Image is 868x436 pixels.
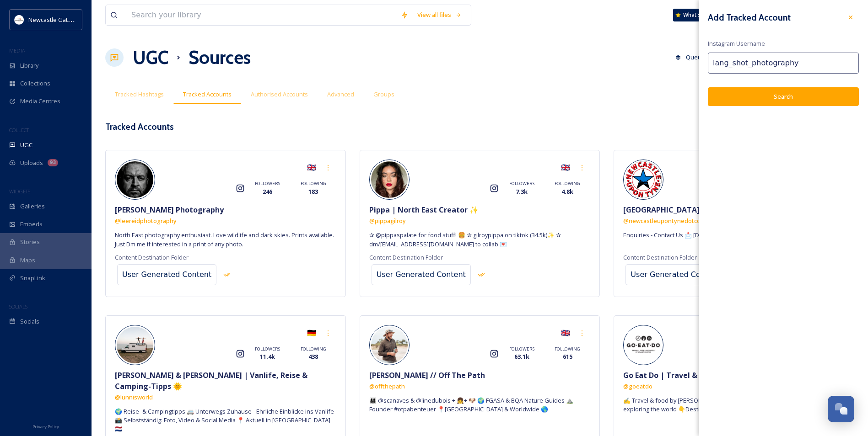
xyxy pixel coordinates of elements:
div: 🇬🇧 [303,160,320,176]
span: Galleries [20,202,45,211]
span: 183 [308,187,318,196]
span: Tracked Hashtags [115,90,164,99]
div: 93 [48,159,58,166]
span: 63.1k [514,352,529,361]
span: FOLLOWING [301,346,326,352]
span: @ lunnisworld [115,393,153,401]
span: ✰ @pippaspalate for food stuff! 🍔 ✰ gilroypippa on tiktok (34.5k)✨ ✰ dm/[EMAIL_ADDRESS][DOMAIN_NA... [369,231,591,248]
span: SnapLink [20,274,45,282]
button: Search [708,87,859,106]
button: Queued [671,48,713,66]
span: @ offthepath [369,382,405,390]
span: FOLLOWING [555,181,580,187]
img: 503078705_18508615717046104_8767626447393979879_n.jpg [371,161,408,198]
span: @ goeatdo [623,382,652,390]
span: @ newcastleupontynedotcom [623,217,706,225]
span: Library [20,61,38,70]
span: [PERSON_NAME] // Off The Path [369,370,485,381]
h3: Add Tracked Account [708,11,791,24]
span: MEDIA [9,47,25,54]
img: DqD9wEUd_400x400.jpg [15,15,24,24]
a: @pippagilroy [369,215,406,226]
span: Pippa | North East Creator ✨ [369,204,479,215]
div: 🇬🇧 [557,160,574,176]
span: Content Destination Folder [369,253,443,262]
span: 🌍 Reise- & Campingtipps 🚐 Unterwegs Zuhause - Ehrliche Einblicke ins Vanlife 📸 Selbstständig: Fot... [115,407,336,434]
span: Media Centres [20,97,60,106]
input: @london [708,53,859,74]
span: FOLLOWERS [255,181,280,187]
a: View all files [413,6,466,24]
span: @ pippagilroy [369,217,406,225]
span: Socials [20,317,39,326]
span: [PERSON_NAME] Photography [115,204,224,215]
span: Content Destination Folder [623,253,697,262]
span: COLLECT [9,127,29,133]
img: 509645679_18081087940835721_3608210321621689689_n.jpg [117,161,153,198]
div: User Generated Content [377,269,466,280]
span: 246 [263,187,272,196]
a: UGC [133,44,168,71]
div: 🇬🇧 [557,325,574,341]
span: [PERSON_NAME] & [PERSON_NAME] | Vanlife, Reise & Camping-Tipps 🌞 [115,370,336,392]
a: @leereidphotography [115,215,177,226]
a: What's New [673,9,719,21]
span: Embeds [20,220,43,229]
img: 14711963_924456184353834_3036984023680286720_a.jpg [625,327,662,363]
span: FOLLOWING [555,346,580,352]
img: 334822704_945454413484252_1833957916557846372_n.jpg [625,161,662,198]
span: Collections [20,79,50,88]
span: Instagram Username [708,39,765,48]
span: Content Destination Folder [115,253,189,262]
a: @offthepath [369,381,405,392]
span: FOLLOWERS [509,181,534,187]
h1: Sources [189,44,251,71]
span: 4.8k [561,187,573,196]
span: 7.3k [516,187,528,196]
span: WIDGETS [9,188,30,195]
span: Authorised Accounts [251,90,308,99]
span: Groups [373,90,394,99]
span: SOCIALS [9,303,27,310]
span: Tracked Accounts [183,90,232,99]
span: Newcastle Gateshead Initiative [28,15,113,24]
span: 615 [563,352,572,361]
span: Maps [20,256,35,265]
img: 483661092_960016272780739_8535134343051205329_n.jpg [117,327,153,363]
h3: Tracked Accounts [105,120,174,133]
span: 11.4k [260,352,275,361]
span: Enquiries - Contact Us 📩 [DOMAIN_NAME] [EMAIL_ADDRESS][DOMAIN_NAME] [623,231,834,239]
a: @goeatdo [623,381,652,392]
a: Queued [671,48,718,66]
span: @ leereidphotography [115,217,177,225]
input: Search your library [127,5,396,25]
span: 438 [308,352,318,361]
span: FOLLOWERS [509,346,534,352]
span: Privacy Policy [32,424,59,430]
span: Uploads [20,159,43,167]
span: ✍️ Travel & food by [PERSON_NAME] 🌎 Based in [GEOGRAPHIC_DATA] and exploring the world 👇Destinati... [623,396,845,414]
a: @newcastleupontynedotcom [623,215,706,226]
span: Go Eat Do | Travel & food [623,370,717,381]
span: 👨‍👩‍👧 @scanaves & @linedubois + 👧+ 🐶 🌍 FGASA & BQA Nature Guides ⛰️ Founder #otpabenteuer 📍[GEOGR... [369,396,591,414]
span: Stories [20,238,40,246]
div: User Generated Content [631,269,720,280]
a: @lunnisworld [115,392,153,403]
div: 🇩🇪 [303,325,320,341]
img: 322800085_1341209883344839_7658509013225772918_n.jpg [371,327,408,363]
a: Privacy Policy [32,420,59,431]
div: User Generated Content [122,269,211,280]
span: FOLLOWERS [255,346,280,352]
span: UGC [20,141,32,149]
button: Open Chat [828,396,854,422]
span: [GEOGRAPHIC_DATA] [623,204,700,215]
span: FOLLOWING [301,181,326,187]
span: North East photography enthusiast. Love wildlife and dark skies. Prints available. Just Dm me if ... [115,231,336,248]
span: Advanced [327,90,354,99]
